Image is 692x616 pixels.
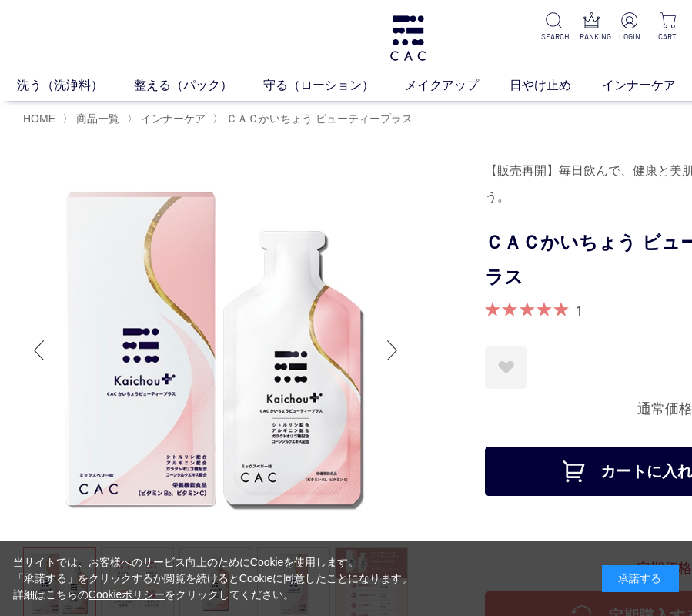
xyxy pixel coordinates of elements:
[580,12,604,42] a: RANKING
[223,112,413,125] a: ＣＡＣかいちょう ビューティープラス
[617,31,642,42] p: LOGIN
[655,12,680,42] a: CART
[510,76,602,95] a: 日やけ止め
[655,31,680,42] p: CART
[577,302,581,319] a: 1
[377,320,408,381] div: Next slide
[134,76,263,95] a: 整える（パック）
[73,112,119,125] a: 商品一覧
[263,76,405,95] a: 守る（ローション）
[617,12,642,42] a: LOGIN
[23,158,408,543] img: ＣＡＣかいちょう ビューティープラス
[388,15,428,61] img: logo
[405,76,510,95] a: メイクアップ
[541,12,566,42] a: SEARCH
[23,112,55,125] a: HOME
[226,112,413,125] span: ＣＡＣかいちょう ビューティープラス
[62,112,123,126] li: 〉
[602,565,679,592] div: 承諾する
[141,112,206,125] span: インナーケア
[13,554,413,603] div: 当サイトでは、お客様へのサービス向上のためにCookieを使用します。 「承諾する」をクリックするか閲覧を続けるとCookieに同意したことになります。 詳細はこちらの をクリックしてください。
[127,112,209,126] li: 〉
[23,320,54,381] div: Previous slide
[580,31,604,42] p: RANKING
[541,31,566,42] p: SEARCH
[76,112,119,125] span: 商品一覧
[212,112,416,126] li: 〉
[17,76,134,95] a: 洗う（洗浄料）
[89,588,165,601] a: Cookieポリシー
[485,346,527,389] a: お気に入りに登録する
[138,112,206,125] a: インナーケア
